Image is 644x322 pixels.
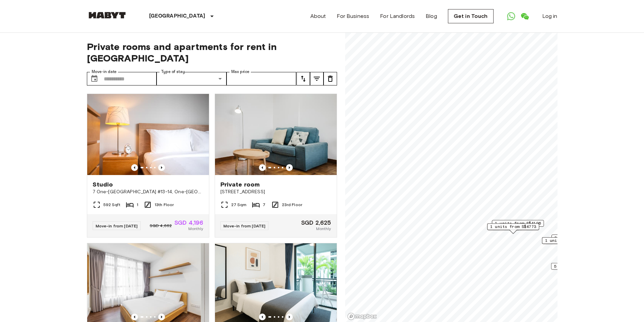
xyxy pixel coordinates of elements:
a: Log in [542,12,557,20]
a: Marketing picture of unit SG-01-106-001-01Previous imagePrevious imageStudio7 One-[GEOGRAPHIC_DAT... [87,94,209,238]
img: Habyt [87,12,127,19]
span: 1 units from S$4773 [490,224,536,230]
div: Map marker [551,263,603,273]
span: SGD 2,625 [301,220,331,226]
button: Previous image [259,314,266,320]
span: Private room [220,180,260,189]
span: 7 One-[GEOGRAPHIC_DATA] #13-14, One-[GEOGRAPHIC_DATA] 13-14 S138642 [93,189,204,195]
a: Blog [426,12,437,20]
a: Open WhatsApp [504,9,518,23]
button: tune [296,72,310,85]
img: Marketing picture of unit SG-01-108-001-001 [215,94,337,175]
span: Move-in from [DATE] [96,223,138,228]
a: Open WeChat [518,9,531,23]
a: Get in Touch [448,9,494,23]
div: Map marker [542,237,594,248]
span: 13th Floor [154,202,174,208]
img: Marketing picture of unit SG-01-106-001-01 [87,94,209,175]
span: 7 [263,202,265,208]
button: Previous image [259,164,266,171]
a: For Business [337,12,369,20]
a: For Landlords [380,12,415,20]
label: Type of stay [161,69,185,75]
span: 27 Sqm [231,202,247,208]
span: Private rooms and apartments for rent in [GEOGRAPHIC_DATA] [87,41,337,64]
button: Choose date [88,72,101,85]
span: Monthly [316,226,331,232]
span: 23rd Floor [282,202,303,208]
button: Previous image [131,314,138,320]
label: Move-in date [92,69,117,75]
span: Monthly [188,226,203,232]
span: 5 units from S$1680 [554,263,600,269]
span: 592 Sqft [103,202,120,208]
a: About [310,12,326,20]
button: tune [310,72,324,85]
div: Map marker [487,223,539,234]
label: Max price [231,69,249,75]
button: Previous image [286,164,293,171]
div: Map marker [551,234,603,245]
span: 1 units from S$2704 [545,238,591,244]
p: [GEOGRAPHIC_DATA] [149,12,206,20]
button: Previous image [158,164,165,171]
a: Marketing picture of unit SG-01-108-001-001Previous imagePrevious imagePrivate room[STREET_ADDRES... [215,94,337,238]
span: Studio [93,180,113,189]
span: 1 units from S$4196 [495,220,541,226]
button: Previous image [158,314,165,320]
span: SGD 4,662 [150,223,172,229]
button: tune [324,72,337,85]
span: 3 units from S$2226 [554,235,600,241]
span: 1 [137,202,138,208]
div: Map marker [492,220,544,230]
button: Previous image [131,164,138,171]
span: Move-in from [DATE] [223,223,266,228]
span: SGD 4,196 [174,220,203,226]
span: [STREET_ADDRESS] [220,189,331,195]
button: Previous image [286,314,293,320]
a: Mapbox logo [347,313,377,320]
